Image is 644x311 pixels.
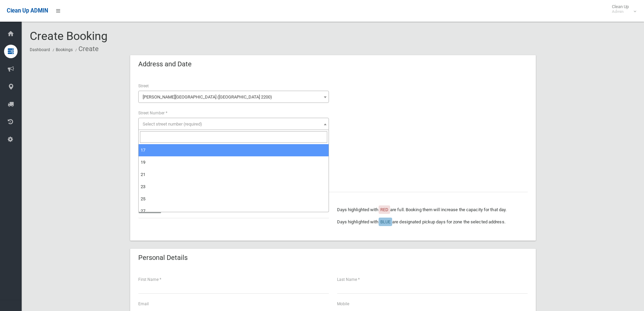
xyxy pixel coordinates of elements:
[74,43,99,55] li: Create
[141,160,145,165] span: 19
[141,184,145,189] span: 23
[380,219,390,224] span: BLUE
[140,92,327,102] span: Manahan Street (CONDELL PARK 2200)
[56,47,73,52] a: Bookings
[7,7,48,14] span: Clean Up ADMIN
[141,172,145,177] span: 21
[141,208,145,214] span: 27
[141,148,145,153] span: 17
[337,206,528,214] p: Days highlighted with are full. Booking them will increase the capacity for that day.
[138,91,329,103] span: Manahan Street (CONDELL PARK 2200)
[30,47,50,52] a: Dashboard
[143,121,202,127] span: Select street number (required)
[130,251,196,264] header: Personal Details
[130,58,200,71] header: Address and Date
[380,207,388,212] span: RED
[612,9,629,14] small: Admin
[337,218,528,226] p: Days highlighted with are designated pickup days for zone the selected address.
[609,4,636,14] span: Clean Up
[141,196,145,201] span: 25
[30,29,108,43] span: Create Booking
